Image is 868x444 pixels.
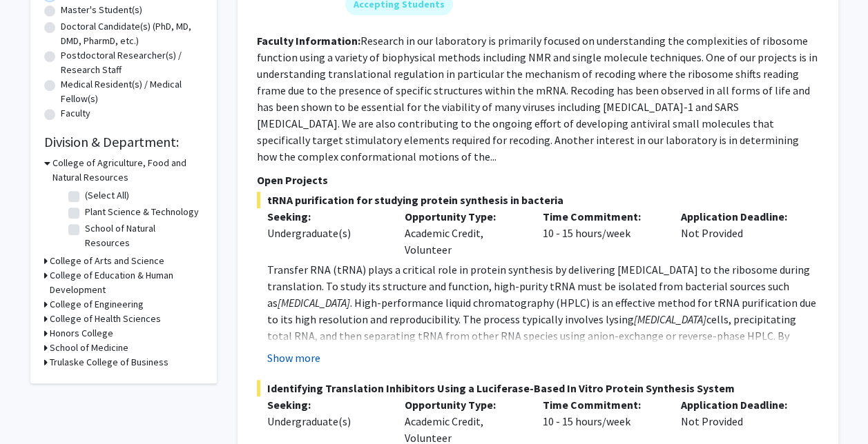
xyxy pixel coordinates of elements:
em: [MEDICAL_DATA] [634,312,706,326]
span: Transfer RNA (tRNA) plays a critical role in protein synthesis by delivering [MEDICAL_DATA] to th... [267,263,810,310]
p: Seeking: [267,396,385,413]
em: [MEDICAL_DATA] [278,296,350,310]
button: Show more [267,350,320,366]
label: Medical Resident(s) / Medical Fellow(s) [61,77,203,106]
label: Doctoral Candidate(s) (PhD, MD, DMD, PharmD, etc.) [61,19,203,48]
label: Faculty [61,106,90,121]
h3: Trulaske College of Business [50,355,168,370]
span: Identifying Translation Inhibitors Using a Luciferase-Based In Vitro Protein Synthesis System [257,380,819,396]
b: Faculty Information: [257,34,360,48]
fg-read-more: Research in our laboratory is primarily focused on understanding the complexities of ribosome fun... [257,34,818,163]
label: (Select All) [85,188,129,203]
h3: School of Medicine [50,341,128,355]
div: 10 - 15 hours/week [532,208,671,258]
label: School of Natural Resources [85,221,200,250]
p: Opportunity Type: [405,208,522,225]
div: Academic Credit, Volunteer [394,208,532,258]
label: Plant Science & Technology [85,205,199,219]
p: Time Commitment: [543,396,660,413]
h3: College of Engineering [50,297,144,312]
label: Master's Student(s) [61,3,142,17]
h2: Division & Department: [44,134,203,150]
p: Opportunity Type: [405,396,522,413]
p: Time Commitment: [543,208,660,225]
p: Application Deadline: [681,396,798,413]
h3: College of Agriculture, Food and Natural Resources [52,156,203,185]
span: . High-performance liquid chromatography (HPLC) is an effective method for tRNA purification due ... [267,296,816,326]
h3: Honors College [50,326,113,341]
p: Application Deadline: [681,208,798,225]
h3: College of Health Sciences [50,312,161,326]
p: Seeking: [267,208,385,225]
span: tRNA purification for studying protein synthesis in bacteria [257,192,819,208]
label: Postdoctoral Researcher(s) / Research Staff [61,48,203,77]
iframe: Chat [10,382,59,434]
div: Undergraduate(s) [267,225,385,241]
div: Undergraduate(s) [267,413,385,430]
div: Not Provided [671,208,809,258]
p: Open Projects [257,172,819,188]
h3: College of Arts and Science [50,254,164,268]
h3: College of Education & Human Development [50,268,203,297]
